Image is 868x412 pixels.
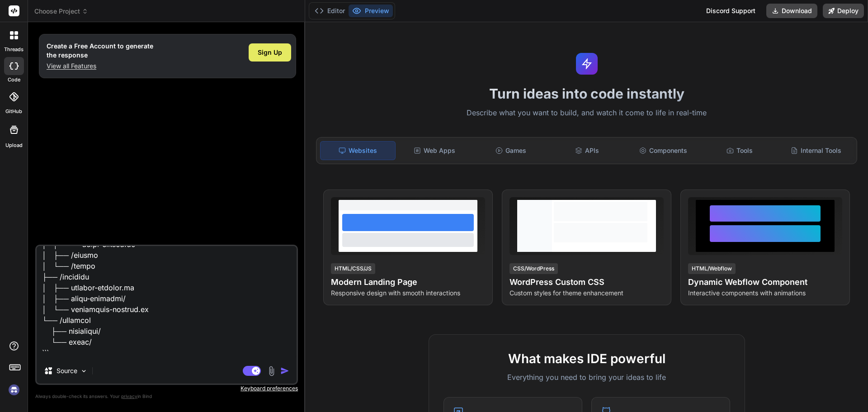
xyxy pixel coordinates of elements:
h1: Turn ideas into code instantly [311,85,863,102]
span: Choose Project [34,7,88,16]
div: Websites [320,141,396,160]
p: Keyboard preferences [35,385,298,392]
button: Editor [311,5,349,17]
h2: What makes IDE powerful [443,349,730,368]
label: GitHub [5,108,22,115]
p: Responsive design with smooth interactions [331,289,485,298]
label: code [8,76,20,84]
div: Tools [703,141,777,160]
p: View all Features [47,62,153,71]
h4: Modern Landing Page [331,276,485,289]
span: Sign Up [258,48,282,57]
label: Upload [5,142,23,149]
div: Games [474,141,548,160]
p: Describe what you want to build, and watch it come to life in real-time [311,107,863,119]
h4: WordPress Custom CSS [509,276,664,289]
div: APIs [550,141,624,160]
div: Discord Support [701,4,761,18]
div: CSS/WordPress [509,263,558,274]
h1: Create a Free Account to generate the response [47,42,153,60]
span: privacy [121,393,137,399]
div: Web Apps [397,141,472,160]
button: Deploy [823,4,864,18]
p: Everything you need to bring your ideas to life [443,372,730,383]
button: Download [766,4,817,18]
p: Always double-check its answers. Your in Bind [35,392,298,401]
img: Pick Models [80,367,88,375]
img: attachment [266,366,277,376]
p: Interactive components with animations [688,289,842,298]
label: threads [4,46,24,53]
p: Custom styles for theme enhancement [509,289,664,298]
div: Internal Tools [778,141,853,160]
div: HTML/Webflow [688,263,736,274]
button: Preview [349,5,393,17]
textarea: Lorem Ipsum Dolorsit - Ametcons Adipi Elitse doe Temp.inc Utlabor Etdolore Magna a enimadminimve ... [37,246,297,358]
div: HTML/CSS/JS [331,263,375,274]
img: icon [280,366,289,375]
img: signin [6,382,22,398]
div: Components [626,141,701,160]
p: Source [57,366,77,375]
h4: Dynamic Webflow Component [688,276,842,289]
